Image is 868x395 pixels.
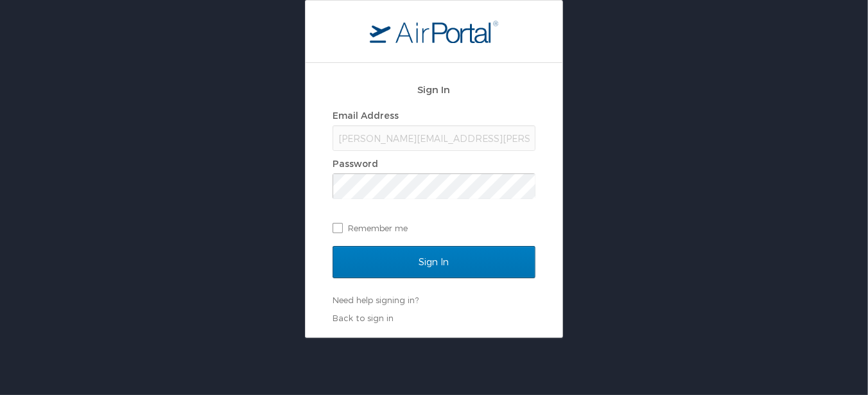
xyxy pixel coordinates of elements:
[333,246,535,278] input: Sign In
[333,218,535,238] label: Remember me
[333,110,399,121] label: Email Address
[370,20,498,43] img: logo
[333,82,535,97] h2: Sign In
[333,158,378,169] label: Password
[333,295,419,305] a: Need help signing in?
[333,313,394,323] a: Back to sign in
